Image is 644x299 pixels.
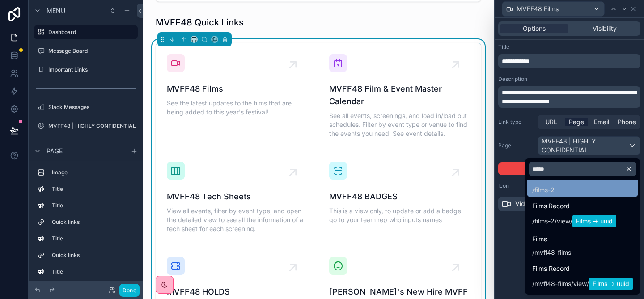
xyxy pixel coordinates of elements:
span: Page [47,147,63,156]
span: This is a view only, to update or add a badge go to your team rep who inputs names [329,206,470,224]
span: Films Record [532,263,633,274]
a: MVFF48 Tech SheetsView all events, filter by event type, and open the detailed view to see all th... [156,151,318,246]
label: Title [52,202,134,209]
label: Important Links [48,66,136,73]
label: Title [52,185,134,193]
button: Done [119,284,140,297]
label: Image [52,169,134,176]
span: Films [532,234,571,244]
span: Films uuid [572,215,616,227]
span: / [571,279,573,288]
label: Title [52,268,134,275]
span: MVFF48 HOLDS [167,286,307,298]
span: Films Record [532,201,616,211]
span: MVFF48 Tech Sheets [167,190,307,203]
span: See all events, screenings, and load in/load out schedules. Filter by event type or venue to find... [329,111,470,138]
span: Films uuid [589,278,633,290]
a: MVFF48 | HIGHLY CONFIDENTIAL [34,119,138,133]
label: Quick links [52,252,134,259]
div: scrollable content [29,161,143,281]
a: Slack Messages [34,100,138,114]
label: Message Board [48,47,136,55]
span: view [557,217,570,226]
a: Dashboard [34,25,138,39]
span: mvff48-films [534,248,571,257]
a: MVFF48 BADGESThis is a view only, to update or add a badge go to your team rep who inputs names [318,151,481,246]
span: MVFF48 Film & Event Master Calendar [329,83,470,108]
span: / [532,279,534,288]
span: [PERSON_NAME]'s New Hire MVFF [329,286,470,298]
span: mvff48-films [534,279,571,288]
a: MVFF48 Film & Event Master CalendarSee all events, screenings, and load in/load out schedules. Fi... [318,43,481,151]
label: Dashboard [48,29,132,36]
span: view [573,279,587,288]
a: Message Board [34,44,138,58]
span: -> [593,217,598,225]
span: View all events, filter by event type, and open the detailed view to see all the information of a... [167,206,307,233]
span: MVFF48 BADGES [329,190,470,203]
span: / [587,279,589,288]
span: MVFF48 Films [167,83,307,95]
span: See the latest updates to the films that are being added to this year's festival! [167,99,307,117]
label: MVFF48 | HIGHLY CONFIDENTIAL [48,122,136,130]
span: films-2 [534,185,555,194]
span: -> [609,280,615,287]
label: Quick links [52,219,134,226]
span: Menu [47,6,65,15]
label: Slack Messages [48,104,136,111]
a: MVFF48 | TECH SHEETS [34,138,138,152]
label: Title [52,235,134,242]
span: / [532,248,534,257]
span: / [532,217,534,226]
span: films-2 [534,217,555,226]
span: / [532,185,534,194]
span: / [570,217,572,226]
a: Important Links [34,63,138,77]
a: MVFF48 FilmsSee the latest updates to the films that are being added to this year's festival! [156,43,318,151]
span: / [555,217,557,226]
